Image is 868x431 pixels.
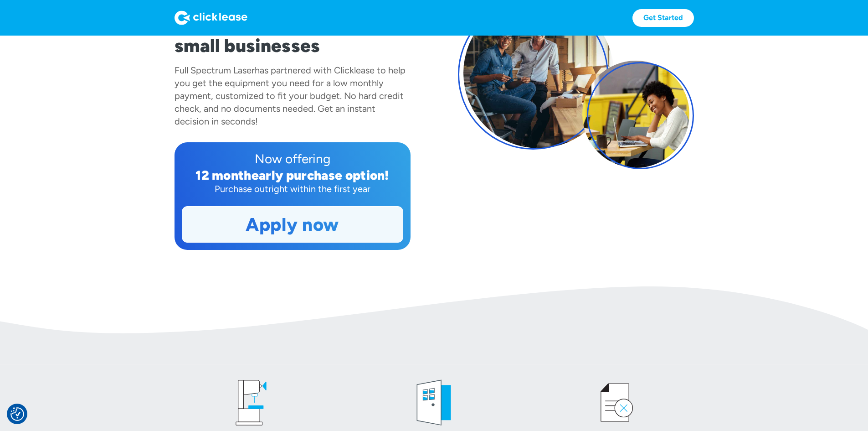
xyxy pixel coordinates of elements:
img: credit icon [590,375,644,430]
img: drill press icon [224,375,278,430]
div: Full Spectrum Laser [175,65,255,76]
div: Purchase outright within the first year [182,182,403,195]
img: Revisit consent button [10,407,24,421]
img: A woman sitting at her computer outside. [582,61,689,168]
button: Consent Preferences [10,407,24,421]
div: 12 month [195,167,252,183]
div: has partnered with Clicklease to help you get the equipment you need for a low monthly payment, c... [175,65,406,127]
a: Get Started [632,9,694,27]
img: Logo [175,10,247,25]
img: welcome icon [406,375,461,430]
a: Apply now [182,207,403,242]
div: early purchase option! [252,167,389,183]
div: Now offering [182,150,403,168]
